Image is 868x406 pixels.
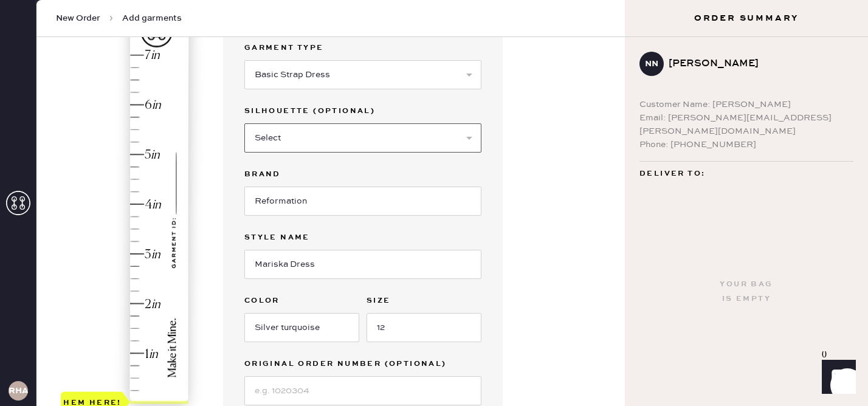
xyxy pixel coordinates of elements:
h3: RHA [9,387,28,395]
div: in [151,47,160,64]
input: e.g. Navy [244,313,359,342]
h3: NN [645,60,658,68]
span: Deliver to: [639,167,705,181]
label: Color [244,294,359,308]
input: e.g. 1020304 [244,376,481,405]
input: e.g. Daisy 2 Pocket [244,250,481,279]
iframe: Front Chat [810,351,863,404]
div: Phone: [PHONE_NUMBER] [639,138,853,151]
label: Silhouette (optional) [244,104,481,119]
span: Add garments [122,12,182,24]
label: Size [367,294,481,308]
div: Customer Name: [PERSON_NAME] [639,98,853,111]
input: e.g. 30R [367,313,481,342]
div: Email: [PERSON_NAME][EMAIL_ADDRESS][PERSON_NAME][DOMAIN_NAME] [639,111,853,138]
span: New Order [56,12,100,24]
label: Garment Type [244,41,481,55]
label: Original Order Number (Optional) [244,357,481,371]
div: Your bag is empty [720,277,773,306]
h3: Order Summary [625,12,868,24]
div: 7 [145,47,151,64]
div: [PERSON_NAME] [669,57,844,71]
input: Brand name [244,187,481,216]
label: Brand [244,167,481,182]
label: Style name [244,230,481,245]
